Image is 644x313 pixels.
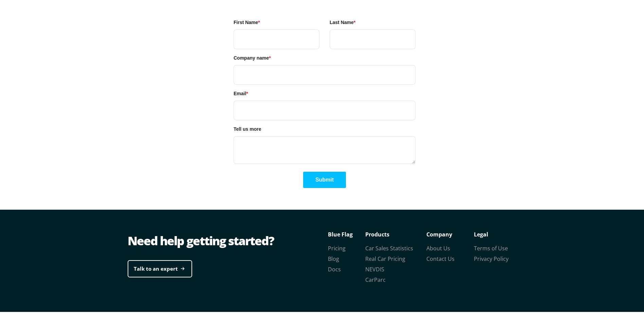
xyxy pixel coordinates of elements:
a: Privacy Policy [474,254,509,261]
a: Real Car Pricing [365,254,405,261]
a: Terms of Use [474,243,508,251]
p: Products [365,228,426,238]
a: Docs [328,264,341,272]
span: Email [234,89,246,95]
p: Blue Flag [328,228,365,238]
span: Tell us more [234,125,261,130]
a: Pricing [328,243,346,251]
form: HubSpot Form [234,18,416,187]
p: Legal [474,228,521,238]
a: Talk to an expert [128,259,192,276]
div: Need help getting started? [128,231,325,248]
a: NEVDIS [365,264,384,272]
a: CarParc [365,275,386,282]
a: About Us [426,243,450,251]
span: Last Name [330,18,354,24]
button: Submit [303,170,346,187]
p: Company [426,228,474,238]
a: Contact Us [426,254,455,261]
span: Company name [234,54,269,59]
a: Blog [328,254,339,261]
span: First Name [234,18,258,24]
a: Car Sales Statistics [365,243,413,251]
